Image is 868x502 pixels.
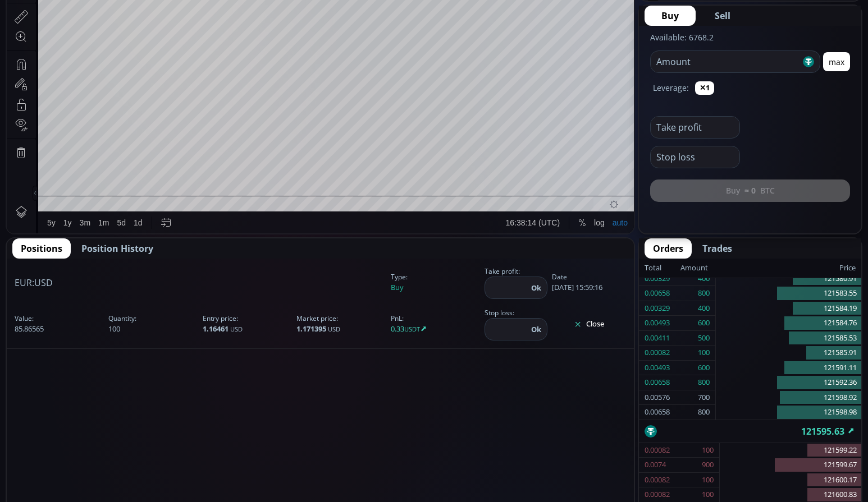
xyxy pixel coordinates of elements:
[645,443,670,458] div: 0.00082
[702,242,732,255] span: Trades
[698,375,710,390] div: 800
[15,277,32,289] b: EUR
[602,377,625,399] div: Toggle Auto Scale
[15,276,53,289] span: :USD
[134,27,140,36] div: O
[695,81,714,95] button: ✕1
[568,377,583,399] div: Toggle Percentage
[73,384,84,393] div: 3m
[645,375,670,390] div: 0.00658
[708,261,856,275] div: Price
[552,315,626,333] button: Close
[645,301,670,316] div: 0.00329
[36,26,54,36] div: BTC
[716,375,861,390] div: 121592.36
[645,405,670,420] div: 0.00658
[698,286,710,301] div: 800
[716,301,861,316] div: 121584.19
[54,26,72,36] div: 1D
[26,351,31,366] div: Hide Drawings Toolbar
[12,238,71,259] button: Positions
[698,405,710,420] div: 800
[115,26,125,36] div: Market open
[92,384,102,393] div: 1m
[203,324,229,334] b: 1.16461
[653,82,689,94] label: Leverage:
[645,458,666,472] div: 0.0074
[583,377,602,399] div: Toggle Log Scale
[81,242,153,255] span: Position History
[645,390,670,405] div: 0.00576
[40,384,49,393] div: 5y
[680,261,708,275] div: Amount
[264,27,270,36] div: C
[716,361,861,376] div: 121591.11
[661,9,679,22] span: Buy
[645,271,670,286] div: 0.00329
[222,27,226,36] div: L
[698,271,710,286] div: 400
[716,390,861,406] div: 121598.92
[587,384,598,393] div: log
[645,473,670,487] div: 0.00082
[270,27,304,36] div: 121595.63
[823,52,850,71] button: max
[106,309,200,339] span: 100
[698,316,710,330] div: 600
[653,242,683,255] span: Orders
[72,26,106,36] div: Bitcoin
[645,346,670,360] div: 0.00082
[645,331,670,346] div: 0.00411
[528,282,545,294] button: Ok
[639,420,861,443] div: 121595.63
[528,323,545,335] button: Ok
[21,242,62,255] span: Positions
[645,361,670,375] div: 0.00493
[328,325,340,333] small: USD
[716,286,861,301] div: 121583.55
[151,6,184,15] div: Compare
[150,377,168,399] div: Go to
[694,238,741,259] button: Trades
[720,458,861,473] div: 121599.67
[698,6,747,26] button: Sell
[720,443,861,458] div: 121599.22
[716,271,861,287] div: 121580.91
[95,6,101,15] div: D
[702,473,714,487] div: 100
[702,443,714,458] div: 100
[184,27,218,36] div: 122200.00
[645,316,670,330] div: 0.00493
[698,390,710,405] div: 700
[702,458,714,472] div: 900
[495,377,557,399] button: 16:38:14 (UTC)
[10,150,19,160] div: 
[389,268,482,298] span: Buy
[226,27,261,36] div: 118920.92
[716,346,861,361] div: 121585.91
[140,27,175,36] div: 120134.09
[716,405,861,420] div: 121598.98
[12,309,106,339] span: 85.86565
[720,473,861,488] div: 121600.17
[645,238,692,259] button: Orders
[716,331,861,346] div: 121585.53
[550,268,628,298] span: [DATE] 15:59:16
[645,6,696,26] button: Buy
[698,301,710,316] div: 400
[645,487,670,502] div: 0.00082
[698,331,710,346] div: 500
[230,325,243,333] small: USD
[36,40,61,49] div: Volume
[111,384,120,393] div: 5d
[308,27,370,36] div: +1461.55 (+1.22%)
[650,32,714,43] label: Available: 6768.2
[499,384,553,393] span: 16:38:14 (UTC)
[57,384,65,393] div: 1y
[715,9,730,22] span: Sell
[698,361,710,375] div: 600
[73,238,162,259] button: Position History
[209,6,244,15] div: Indicators
[127,384,136,393] div: 1d
[716,316,861,331] div: 121584.76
